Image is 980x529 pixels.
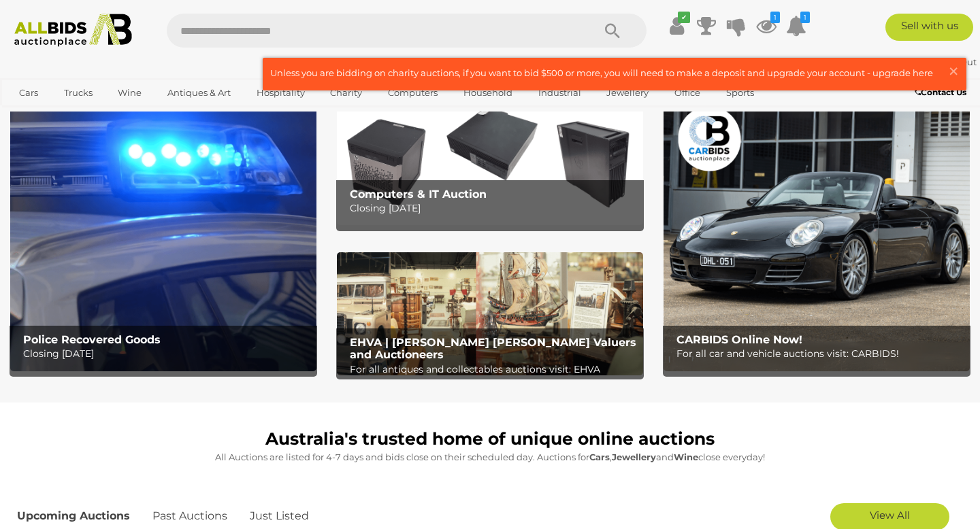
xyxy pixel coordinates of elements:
a: Jewellery [598,82,657,104]
a: Contact Us [915,85,970,100]
strong: Wine [674,451,698,462]
a: Charity [321,82,371,104]
a: Sell with us [885,14,973,41]
img: Computers & IT Auction [337,103,643,225]
i: 1 [770,12,780,23]
i: ✔ [678,12,690,23]
span: View All [870,509,910,522]
a: [GEOGRAPHIC_DATA] [10,104,125,126]
i: 1 [800,12,810,23]
a: Office [666,82,709,104]
a: Trucks [55,82,101,104]
img: CARBIDS Online Now! [664,103,970,371]
p: Closing [DATE] [350,200,636,217]
img: EHVA | Evans Hastings Valuers and Auctioneers [337,252,643,375]
strong: Aussieosprey [860,56,930,67]
a: 1 [786,14,806,38]
a: 1 [756,14,777,38]
a: EHVA | Evans Hastings Valuers and Auctioneers EHVA | [PERSON_NAME] [PERSON_NAME] Valuers and Auct... [337,252,643,375]
a: Household [455,82,521,104]
img: Police Recovered Goods [10,103,316,371]
span: | [932,56,935,67]
a: Industrial [529,82,590,104]
button: Search [578,14,647,48]
strong: Cars [589,451,610,462]
a: CARBIDS Online Now! CARBIDS Online Now! For all car and vehicle auctions visit: CARBIDS! [664,103,970,371]
b: Computers & IT Auction [350,188,487,201]
a: Sign Out [937,56,977,67]
a: Cars [10,82,47,104]
b: Police Recovered Goods [23,333,161,346]
a: ✔ [666,14,687,38]
h1: Australia's trusted home of unique online auctions [17,430,963,449]
a: Aussieosprey [860,56,932,67]
b: EHVA | [PERSON_NAME] [PERSON_NAME] Valuers and Auctioneers [350,336,636,361]
a: Antiques & Art [159,82,240,104]
img: Allbids.com.au [7,14,140,47]
p: For all antiques and collectables auctions visit: EHVA [350,361,636,378]
a: Wine [109,82,150,104]
b: Contact Us [915,87,966,97]
a: Sports [717,82,763,104]
strong: Jewellery [612,451,656,462]
span: × [947,58,960,84]
b: CARBIDS Online Now! [676,333,802,346]
a: Police Recovered Goods Police Recovered Goods Closing [DATE] [10,103,316,371]
p: For all car and vehicle auctions visit: CARBIDS! [676,345,963,362]
a: Computers & IT Auction Computers & IT Auction Closing [DATE] [337,103,643,225]
p: All Auctions are listed for 4-7 days and bids close on their scheduled day. Auctions for , and cl... [17,449,963,465]
a: Hospitality [248,82,314,104]
a: Computers [379,82,446,104]
p: Closing [DATE] [23,345,310,362]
